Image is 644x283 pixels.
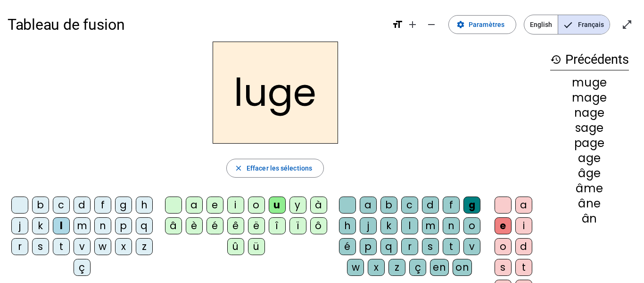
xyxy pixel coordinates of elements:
[360,197,377,214] div: a
[453,259,472,276] div: on
[550,107,629,119] div: nage
[550,183,629,194] div: âme
[388,259,405,276] div: z
[289,197,306,214] div: y
[426,19,437,30] mat-icon: remove
[136,238,153,255] div: z
[32,197,49,214] div: b
[422,217,439,234] div: m
[227,197,244,214] div: i
[269,217,286,234] div: î
[515,217,532,234] div: i
[310,217,327,234] div: ô
[448,15,516,34] button: Paramètres
[186,197,203,214] div: a
[380,197,397,214] div: b
[248,197,265,214] div: o
[550,198,629,209] div: âne
[403,15,422,34] button: Augmenter la taille de la police
[550,153,629,164] div: age
[74,197,91,214] div: d
[32,217,49,234] div: k
[392,19,403,30] mat-icon: format_size
[360,238,377,255] div: p
[380,238,397,255] div: q
[463,217,480,234] div: o
[360,217,377,234] div: j
[463,238,480,255] div: v
[94,197,111,214] div: f
[227,238,244,255] div: û
[443,217,460,234] div: n
[94,238,111,255] div: w
[495,238,512,255] div: o
[226,159,324,178] button: Effacer les sélections
[422,238,439,255] div: s
[550,168,629,179] div: âge
[621,19,633,30] mat-icon: open_in_full
[32,238,49,255] div: s
[456,20,465,29] mat-icon: settings
[422,15,441,34] button: Diminuer la taille de la police
[495,259,512,276] div: s
[269,197,286,214] div: u
[550,213,629,224] div: ân
[618,15,636,34] button: Entrer en plein écran
[422,197,439,214] div: d
[550,137,629,149] div: page
[227,217,244,234] div: ê
[234,164,243,172] mat-icon: close
[213,42,338,144] h2: luge
[409,259,426,276] div: ç
[550,122,629,134] div: sage
[550,77,629,88] div: muge
[186,217,203,234] div: è
[206,197,223,214] div: e
[53,238,70,255] div: t
[558,15,610,34] span: Français
[515,259,532,276] div: t
[74,217,91,234] div: m
[136,197,153,214] div: h
[53,197,70,214] div: c
[495,217,512,234] div: e
[524,15,558,34] span: English
[165,217,182,234] div: â
[115,238,132,255] div: x
[310,197,327,214] div: à
[347,259,364,276] div: w
[443,197,460,214] div: f
[94,217,111,234] div: n
[206,217,223,234] div: é
[289,217,306,234] div: ï
[8,9,384,40] h1: Tableau de fusion
[407,19,418,30] mat-icon: add
[524,15,610,34] mat-button-toggle-group: Language selection
[430,259,449,276] div: en
[339,217,356,234] div: h
[248,217,265,234] div: ë
[53,217,70,234] div: l
[515,197,532,214] div: a
[11,217,28,234] div: j
[443,238,460,255] div: t
[469,19,504,30] span: Paramètres
[247,163,312,174] span: Effacer les sélections
[463,197,480,214] div: g
[368,259,385,276] div: x
[550,49,629,70] h3: Précédents
[74,259,91,276] div: ç
[115,217,132,234] div: p
[74,238,91,255] div: v
[339,238,356,255] div: é
[248,238,265,255] div: ü
[11,238,28,255] div: r
[401,238,418,255] div: r
[401,197,418,214] div: c
[550,92,629,103] div: mage
[550,54,561,65] mat-icon: history
[115,197,132,214] div: g
[136,217,153,234] div: q
[380,217,397,234] div: k
[515,238,532,255] div: d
